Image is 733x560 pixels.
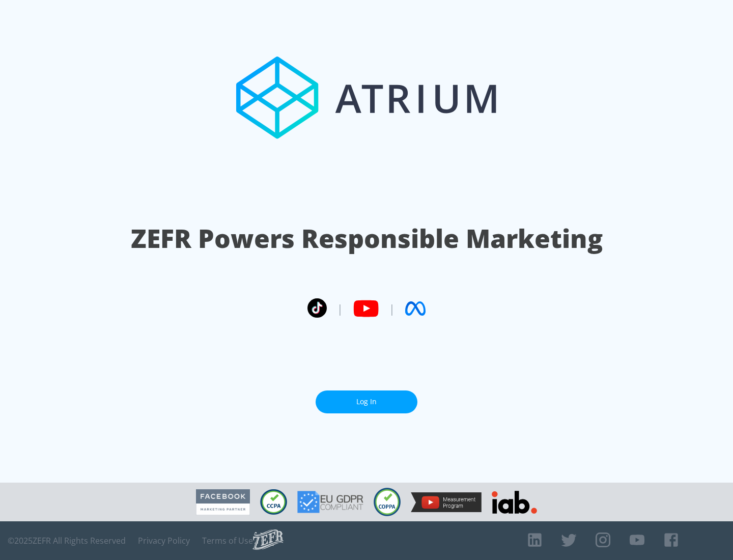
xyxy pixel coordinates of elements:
img: YouTube Measurement Program [411,492,482,512]
img: Facebook Marketing Partner [196,489,250,515]
a: Log In [316,390,417,413]
span: © 2025 ZEFR All Rights Reserved [8,536,126,546]
a: Privacy Policy [138,536,190,546]
h1: ZEFR Powers Responsible Marketing [131,221,603,256]
img: IAB [492,491,537,514]
img: CCPA Compliant [260,489,287,515]
span: | [337,301,343,316]
img: GDPR Compliant [297,491,363,513]
a: Terms of Use [202,536,253,546]
span: | [389,301,395,316]
img: COPPA Compliant [374,488,401,516]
